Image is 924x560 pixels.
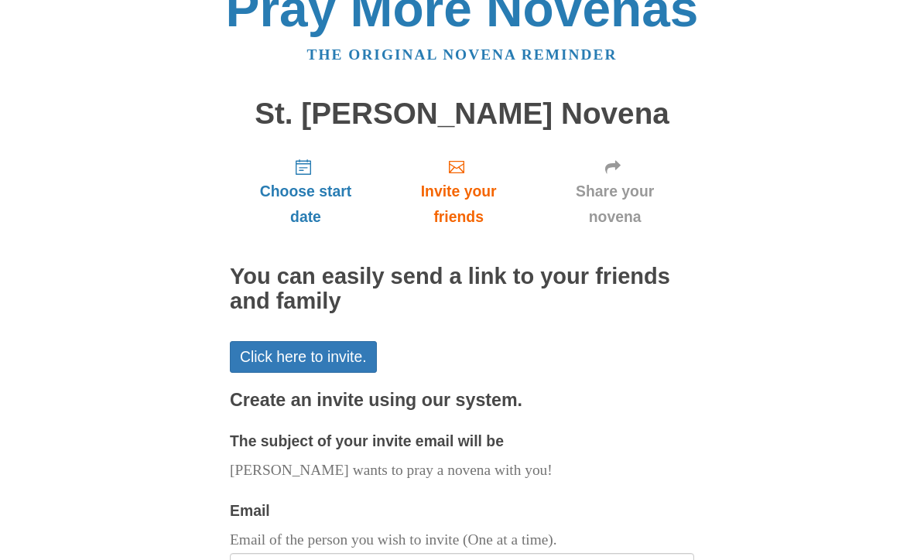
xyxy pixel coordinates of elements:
h3: Create an invite using our system. [230,391,694,411]
a: Choose start date [230,145,382,237]
h2: You can easily send a link to your friends and family [230,265,694,314]
a: Share your novena [536,145,694,237]
label: Email [230,498,270,524]
span: Share your novena [551,179,679,230]
p: Email of the person you wish to invite (One at a time). [230,528,694,553]
span: Invite your friends [397,179,520,230]
label: The subject of your invite email will be [230,429,504,454]
a: Click here to invite. [230,341,377,373]
h1: St. [PERSON_NAME] Novena [230,97,694,131]
a: Invite your friends [382,145,536,237]
p: [PERSON_NAME] wants to pray a novena with you! [230,458,694,483]
a: The original novena reminder [307,46,618,63]
span: Choose start date [245,179,366,230]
